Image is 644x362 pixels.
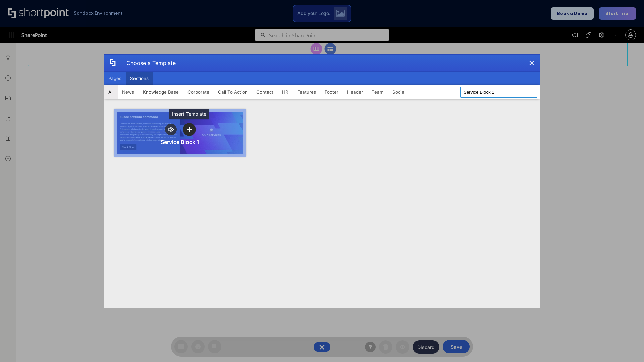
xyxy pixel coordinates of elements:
div: Service Block 1 [161,139,199,145]
button: Contact [252,85,278,99]
input: Search [460,87,537,98]
button: Footer [320,85,343,99]
button: News [118,85,139,99]
button: Pages [104,72,126,85]
button: Call To Action [214,85,252,99]
button: Header [343,85,367,99]
button: Sections [126,72,153,85]
button: Features [293,85,320,99]
button: HR [278,85,293,99]
button: Knowledge Base [139,85,183,99]
button: Corporate [183,85,214,99]
div: template selector [104,54,540,308]
div: Choose a Template [121,55,176,71]
button: Team [367,85,388,99]
button: All [104,85,118,99]
iframe: Chat Widget [610,330,644,362]
button: Social [388,85,410,99]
